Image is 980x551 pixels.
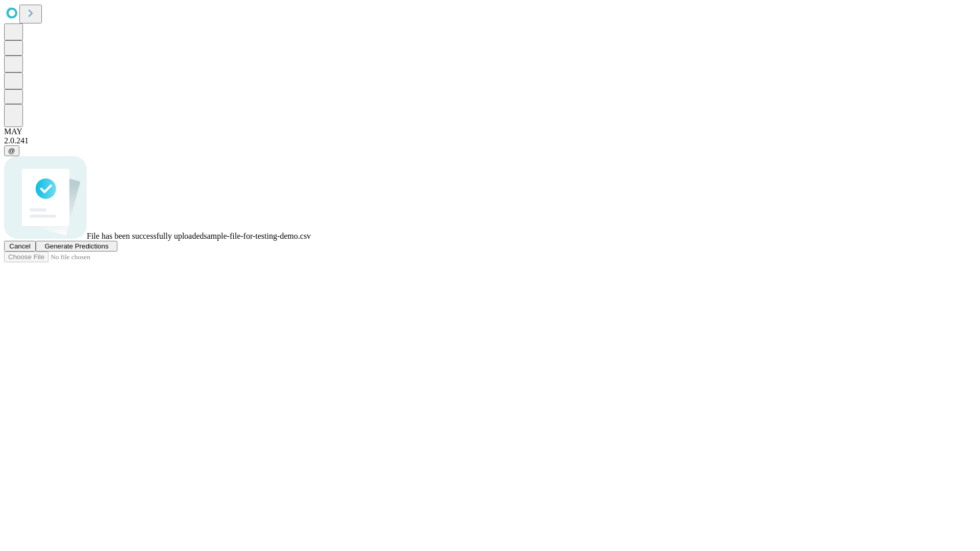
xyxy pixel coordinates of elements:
button: @ [4,145,19,156]
span: File has been successfully uploaded [87,232,204,240]
span: sample-file-for-testing-demo.csv [204,232,311,240]
span: Generate Predictions [44,242,108,250]
div: 2.0.241 [4,136,976,145]
button: Generate Predictions [36,241,117,252]
span: @ [8,147,15,155]
span: Cancel [9,242,31,250]
button: Cancel [4,241,36,252]
div: MAY [4,127,976,136]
